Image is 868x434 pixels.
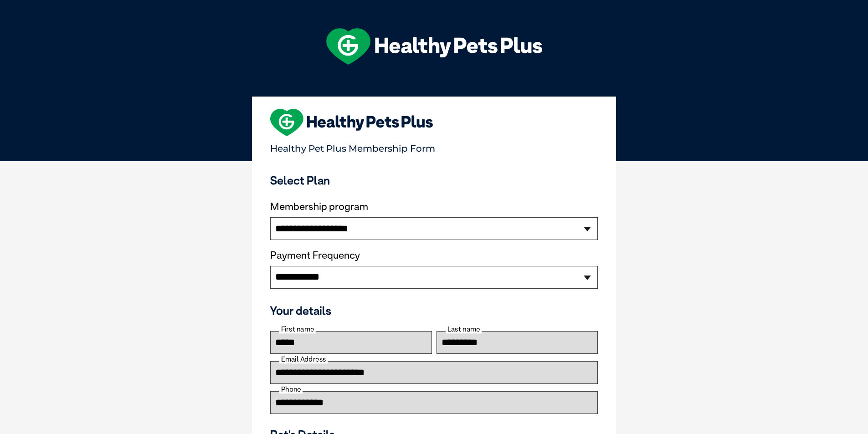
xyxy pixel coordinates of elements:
[270,139,598,154] p: Healthy Pet Plus Membership Form
[270,174,598,187] h3: Select Plan
[270,201,598,213] label: Membership program
[279,355,328,363] label: Email Address
[279,385,303,393] label: Phone
[270,250,360,261] label: Payment Frequency
[270,109,433,136] img: heart-shape-hpp-logo-large.png
[279,325,316,333] label: First name
[326,28,542,65] img: hpp-logo-landscape-green-white.png
[446,325,482,333] label: Last name
[270,304,598,317] h3: Your details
